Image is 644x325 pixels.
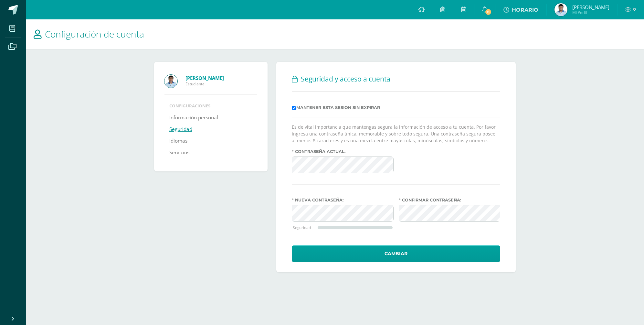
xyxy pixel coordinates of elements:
a: Seguridad [169,124,192,135]
label: Contraseña actual: [292,149,394,154]
label: Nueva contraseña: [292,198,394,202]
span: 11 [485,8,492,16]
strong: [PERSON_NAME] [185,75,224,81]
span: Seguridad y acceso a cuenta [301,74,390,83]
a: [PERSON_NAME] [185,75,257,81]
span: Estudiante [185,81,257,87]
a: Servicios [169,147,189,158]
span: [PERSON_NAME] [572,4,609,10]
a: Información personal [169,112,218,124]
p: Es de vital importancia que mantengas segura la información de acceso a tu cuenta. Por favor ingr... [292,124,500,144]
span: Configuración de cuenta [45,28,144,40]
span: Mi Perfil [572,10,609,15]
img: Profile picture of Sebastián José Alberto Ramirez Albir [164,75,177,88]
div: Seguridad [293,225,318,230]
span: HORARIO [512,7,538,13]
input: Mantener esta sesion sin expirar [292,106,296,110]
label: Mantener esta sesion sin expirar [292,105,380,110]
button: Cambiar [292,245,500,262]
img: 66f107d75b7dbb8c348fe9e33efb9ef5.png [554,3,567,16]
li: Configuraciones [169,103,252,109]
a: Idiomas [169,135,187,147]
label: Confirmar contraseña: [399,198,501,202]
